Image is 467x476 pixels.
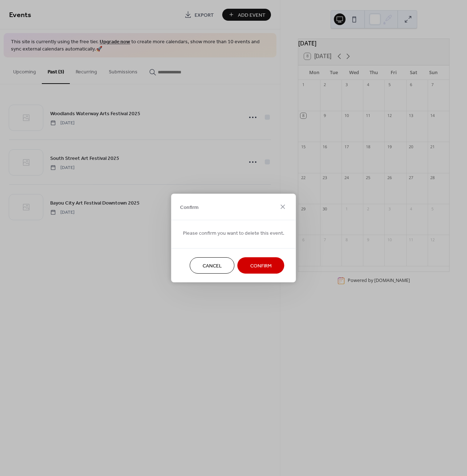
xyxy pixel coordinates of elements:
span: Cancel [203,262,222,270]
span: Confirm [180,203,199,211]
span: Confirm [250,262,272,270]
span: Please confirm you want to delete this event. [183,230,284,237]
button: Confirm [238,257,284,274]
button: Cancel [190,257,235,274]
